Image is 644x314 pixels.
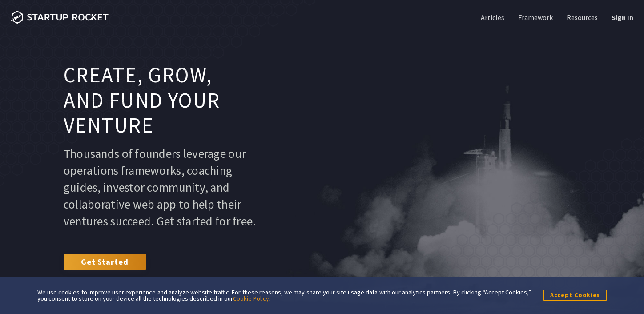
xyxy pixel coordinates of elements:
[64,63,258,138] h1: Create, grow, and fund your venture
[479,12,504,22] a: Articles
[64,254,146,270] a: Get Started
[610,12,633,22] a: Sign In
[233,294,269,302] a: Cookie Policy
[516,12,553,22] a: Framework
[37,289,531,302] div: We use cookies to improve user experience and analyze website traffic. For these reasons, we may ...
[565,12,598,22] a: Resources
[543,290,607,301] button: Accept Cookies
[64,145,258,229] p: Thousands of founders leverage our operations frameworks, coaching guides, investor community, an...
